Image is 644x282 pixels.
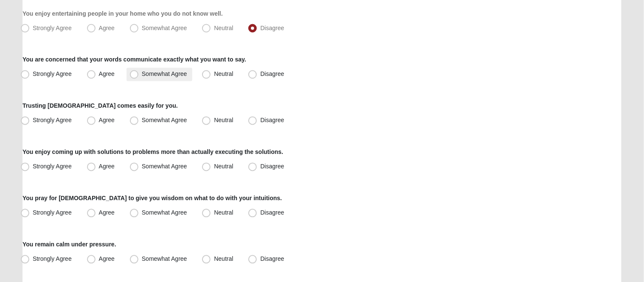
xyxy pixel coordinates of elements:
span: Strongly Agree [33,163,72,170]
span: Agree [99,71,115,78]
span: Disagree [260,117,284,124]
span: Somewhat Agree [142,25,187,31]
span: Somewhat Agree [142,209,187,216]
label: You remain calm under pressure. [22,240,116,249]
span: Agree [99,117,115,124]
span: Somewhat Agree [142,117,187,124]
span: Disagree [260,25,284,31]
label: You are concerned that your words communicate exactly what you want to say. [22,56,246,64]
span: Strongly Agree [33,117,72,124]
label: You pray for [DEMOGRAPHIC_DATA] to give you wisdom on what to do with your intuitions. [22,194,282,203]
label: Trusting [DEMOGRAPHIC_DATA] comes easily for you. [22,102,178,110]
span: Agree [99,163,115,170]
span: Somewhat Agree [142,71,187,78]
span: Strongly Agree [33,25,72,31]
label: You enjoy entertaining people in your home who you do not know well. [22,9,223,18]
span: Agree [99,209,115,216]
span: Disagree [260,209,284,216]
span: Neutral [214,71,233,78]
span: Strongly Agree [33,256,72,262]
span: Disagree [260,256,284,262]
span: Neutral [214,256,233,262]
span: Somewhat Agree [142,256,187,262]
span: Agree [99,25,115,31]
span: Strongly Agree [33,209,72,216]
span: Disagree [260,163,284,170]
span: Somewhat Agree [142,163,187,170]
span: Strongly Agree [33,71,72,78]
label: You enjoy coming up with solutions to problems more than actually executing the solutions. [22,148,283,156]
span: Neutral [214,25,233,31]
span: Agree [99,256,115,262]
span: Neutral [214,163,233,170]
span: Disagree [260,71,284,78]
span: Neutral [214,209,233,216]
span: Neutral [214,117,233,124]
